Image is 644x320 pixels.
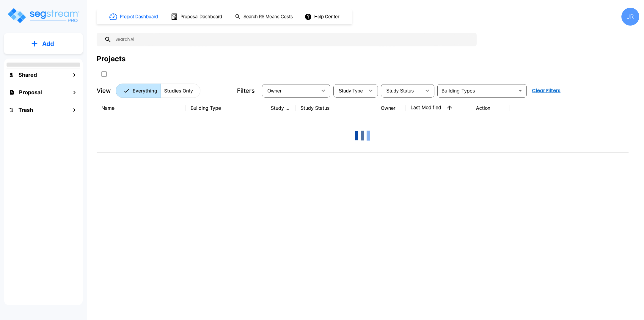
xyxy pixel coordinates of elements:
[97,54,125,64] div: Projects
[516,87,524,95] button: Open
[266,97,296,119] th: Study Type
[406,97,471,119] th: Last Modified
[111,33,474,46] input: Search All
[133,87,157,94] p: Everything
[376,97,406,119] th: Owner
[296,97,376,119] th: Study Status
[7,7,80,24] img: Logo
[168,10,225,23] button: Proposal Dashboard
[471,97,510,119] th: Action
[4,35,83,52] button: Add
[530,85,563,97] button: Clear Filters
[19,88,42,96] h1: Proposal
[237,86,255,95] p: Filters
[186,97,266,119] th: Building Type
[161,84,200,98] button: Studies Only
[303,11,342,22] button: Help Center
[164,87,193,94] p: Studies Only
[233,11,296,23] button: Search RS Means Costs
[386,88,414,93] span: Study Status
[97,86,111,95] p: View
[439,87,515,95] input: Building Types
[334,82,365,99] div: Select
[97,97,186,119] th: Name
[267,88,282,93] span: Owner
[339,88,363,93] span: Study Type
[351,124,374,148] img: Loading
[116,84,200,98] div: Platform
[107,10,161,23] button: Project Dashboard
[382,82,421,99] div: Select
[621,8,639,26] div: JR
[42,39,54,48] p: Add
[263,82,317,99] div: Select
[18,71,37,79] h1: Shared
[120,13,158,20] h1: Project Dashboard
[244,13,293,20] h1: Search RS Means Costs
[98,68,110,80] button: SelectAll
[180,13,222,20] h1: Proposal Dashboard
[18,106,33,114] h1: Trash
[116,84,161,98] button: Everything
